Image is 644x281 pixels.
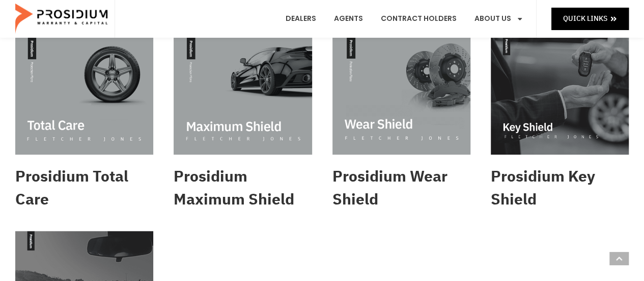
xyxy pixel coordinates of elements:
[332,165,470,211] h2: Prosidium Wear Shield
[174,165,312,211] h2: Prosidium Maximum Shield
[491,165,629,211] h2: Prosidium Key Shield
[563,12,607,25] span: Quick Links
[551,8,629,30] a: Quick Links
[15,165,153,211] h2: Prosidium Total Care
